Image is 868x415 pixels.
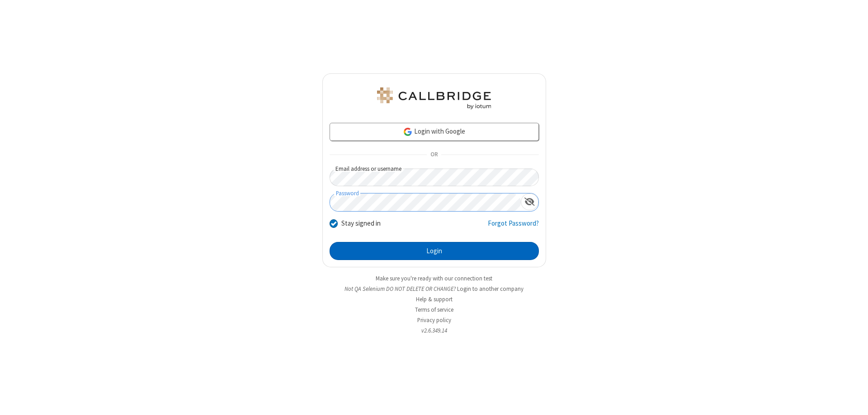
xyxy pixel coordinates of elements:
input: Email address or username [330,169,539,186]
div: Show password [521,193,538,210]
a: Help & support [416,295,453,303]
span: OR [427,149,441,161]
li: v2.6.349.14 [322,326,546,335]
img: QA Selenium DO NOT DELETE OR CHANGE [375,87,493,109]
a: Privacy policy [417,316,451,324]
img: google-icon.png [403,127,413,137]
label: Stay signed in [341,218,381,229]
input: Password [330,193,521,211]
li: Not QA Selenium DO NOT DELETE OR CHANGE? [322,285,546,293]
a: Login with Google [330,123,539,141]
a: Forgot Password? [488,218,539,236]
a: Make sure you're ready with our connection test [376,275,492,282]
button: Login to another company [457,285,524,293]
button: Login [330,242,539,260]
a: Terms of service [415,306,453,314]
